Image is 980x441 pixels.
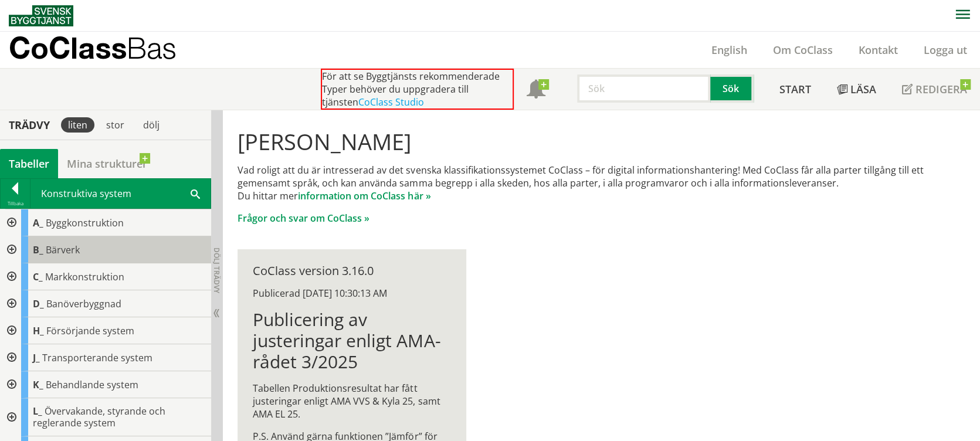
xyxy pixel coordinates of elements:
div: liten [61,117,94,133]
span: Markkonstruktion [45,270,124,283]
span: L_ [33,405,42,418]
span: Notifikationer [527,81,545,100]
p: Tabellen Produktionsresultat har fått justeringar enligt AMA VVS & Kyla 25, samt AMA EL 25. [253,382,450,420]
p: Vad roligt att du är intresserad av det svenska klassifikationssystemet CoClass – för digital inf... [238,164,958,202]
span: D_ [33,297,44,310]
a: CoClass Studio [358,96,424,108]
a: English [698,43,760,57]
div: Publicerad [DATE] 10:30:13 AM [253,287,450,300]
input: Sök [577,74,710,103]
div: För att se Byggtjänsts rekommenderade Typer behöver du uppgradera till tjänsten [321,69,514,110]
a: Redigera [889,69,980,110]
p: CoClass [9,41,177,55]
span: Start [779,82,811,96]
span: C_ [33,270,43,283]
div: stor [99,117,131,133]
a: Frågor och svar om CoClass » [238,212,369,225]
span: A_ [33,216,43,229]
a: Logga ut [911,43,980,57]
a: Mina strukturer [58,149,156,178]
a: Start [767,69,824,110]
span: Redigera [915,82,967,96]
span: B_ [33,243,43,256]
span: Läsa [850,82,876,96]
span: Bas [127,30,177,65]
div: CoClass version 3.16.0 [253,264,450,277]
a: information om CoClass här » [298,189,430,202]
span: H_ [33,324,44,337]
h1: Publicering av justeringar enligt AMA-rådet 3/2025 [253,309,450,372]
button: Sök [710,74,754,103]
a: Om CoClass [760,43,846,57]
img: Svensk Byggtjänst [9,5,73,26]
h1: [PERSON_NAME] [238,128,958,154]
div: Tillbaka [1,199,30,208]
a: Läsa [824,69,889,110]
a: Kontakt [846,43,911,57]
span: Byggkonstruktion [46,216,124,229]
span: Försörjande system [46,324,134,337]
span: Bärverk [46,243,80,256]
div: dölj [136,117,167,133]
div: Konstruktiva system [30,179,211,208]
span: Behandlande system [46,378,138,391]
span: Övervakande, styrande och reglerande system [33,405,165,429]
a: CoClassBas [9,32,202,68]
span: K_ [33,378,43,391]
span: J_ [33,351,40,364]
span: Banöverbyggnad [46,297,121,310]
div: Trädvy [2,118,56,131]
span: Transporterande system [42,351,152,364]
span: Dölj trädvy [212,247,222,293]
span: Sök i tabellen [191,187,200,199]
